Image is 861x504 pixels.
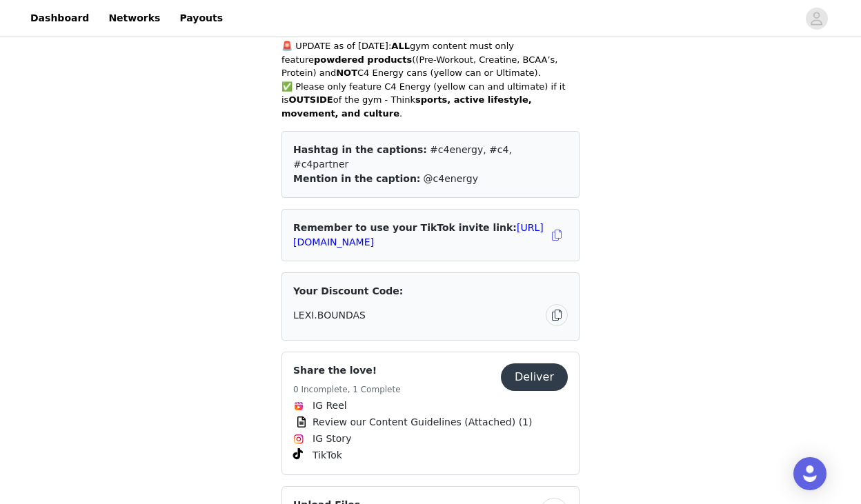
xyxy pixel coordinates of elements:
span: Hashtag in the captions: [293,144,427,155]
strong: NOT [336,68,357,78]
span: IG Story [313,432,351,446]
button: Deliver [501,363,568,391]
strong: OUTSIDE [288,94,333,105]
strong: powdered products [314,54,412,65]
div: Share the love! [281,352,580,475]
span: Remember to use your TikTok invite link: [293,222,544,248]
span: LEXI.BOUNDAS [293,308,366,323]
img: Instagram Icon [293,434,304,445]
span: TikTok [313,448,342,463]
a: Payouts [171,3,231,34]
h4: Share the love! [293,363,401,378]
a: Dashboard [22,3,97,34]
a: Networks [100,3,168,34]
span: IG Reel [313,399,347,413]
p: ✅ Please only feature C4 Energy (yellow can and ultimate) if it is of the gym - Think . [281,80,580,121]
span: Mention in the caption: [293,173,420,184]
div: avatar [810,8,823,30]
span: Review our Content Guidelines (Attached) (1) [313,415,532,430]
strong: ALL [391,41,410,51]
strong: sports, active lifestyle, movement, and culture [281,94,532,119]
span: Your Discount Code: [293,284,403,299]
p: 🚨 UPDATE as of [DATE]: gym content must only feature ((Pre-Workout, Creatine, BCAA’s, Protein) an... [281,39,580,80]
div: Open Intercom Messenger [793,457,827,490]
img: Instagram Reels Icon [293,401,304,412]
h5: 0 Incomplete, 1 Complete [293,383,401,396]
span: @c4energy [424,173,478,184]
